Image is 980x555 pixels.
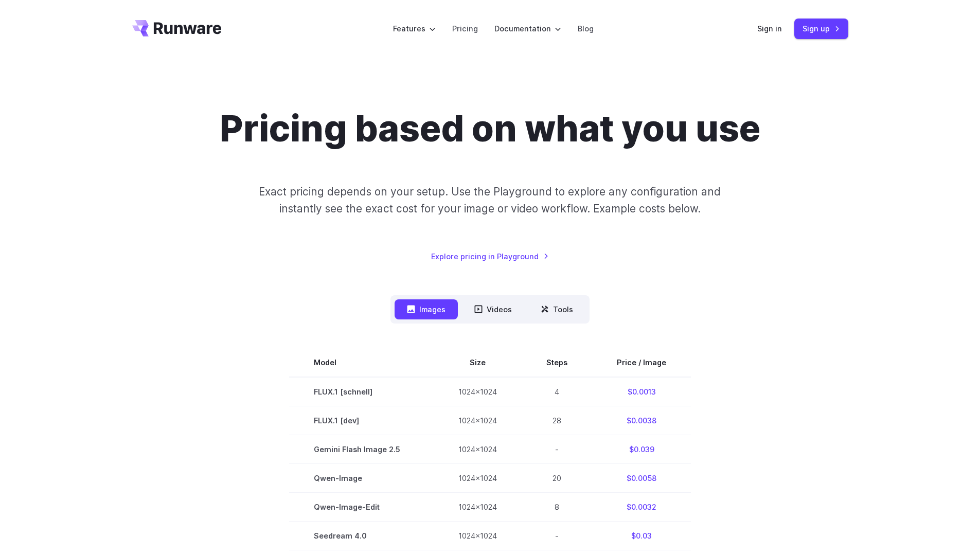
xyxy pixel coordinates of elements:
label: Documentation [494,23,561,34]
td: 1024x1024 [434,377,522,406]
td: 1024x1024 [434,406,522,435]
th: Size [434,348,522,377]
td: $0.03 [592,522,691,550]
td: $0.039 [592,435,691,463]
td: $0.0032 [592,492,691,521]
a: Sign in [757,23,782,34]
td: Qwen-Image [289,463,434,492]
td: Seedream 4.0 [289,522,434,550]
td: 8 [522,492,592,521]
td: $0.0058 [592,463,691,492]
td: $0.0013 [592,377,691,406]
td: 1024x1024 [434,522,522,550]
a: Explore pricing in Playground [431,250,549,262]
span: Gemini Flash Image 2.5 [314,443,409,455]
td: - [522,435,592,463]
td: 4 [522,377,592,406]
td: - [522,522,592,550]
td: 1024x1024 [434,492,522,521]
p: Exact pricing depends on your setup. Use the Playground to explore any configuration and instantl... [239,183,740,218]
td: FLUX.1 [schnell] [289,377,434,406]
a: Sign up [794,19,848,39]
td: $0.0038 [592,406,691,435]
button: Images [395,299,458,319]
th: Steps [522,348,592,377]
th: Model [289,348,434,377]
h1: Pricing based on what you use [220,107,760,150]
a: Go to / [132,20,222,37]
label: Features [393,23,436,34]
td: Qwen-Image-Edit [289,492,434,521]
a: Pricing [452,23,478,34]
td: 1024x1024 [434,463,522,492]
td: 20 [522,463,592,492]
button: Tools [528,299,585,319]
td: 1024x1024 [434,435,522,463]
td: FLUX.1 [dev] [289,406,434,435]
td: 28 [522,406,592,435]
a: Blog [578,23,594,34]
th: Price / Image [592,348,691,377]
button: Videos [462,299,524,319]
